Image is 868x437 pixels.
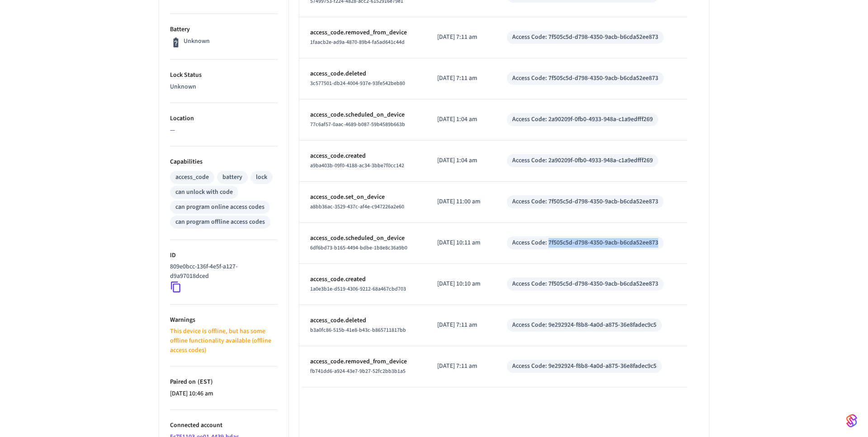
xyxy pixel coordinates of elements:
[310,326,406,334] span: b3a0fc86-515b-41e8-b43c-b865711817bb
[310,285,406,293] span: 1a0e3b1e-d519-4306-9212-68a467cbd703
[170,327,278,355] p: This device is offline, but has some offline functionality available (offline access codes)
[170,421,278,430] p: Connected account
[437,156,485,165] p: [DATE] 1:04 am
[170,262,274,281] p: 809e0bcc-136f-4e5f-a127-d9a97018dced
[310,80,405,87] span: 3c577501-db24-4004-937e-93fe542beb80
[310,38,405,46] span: 1faacb2e-ad9a-4870-89b4-fa5ad641c44d
[170,157,278,167] p: Capabilities
[310,203,404,211] span: a8bb36ac-3529-437c-af4e-c947226a2e60
[310,69,415,79] p: access_code.deleted
[256,173,267,182] div: lock
[310,275,415,284] p: access_code.created
[184,37,210,46] p: Unknown
[222,173,242,182] div: battery
[512,74,658,83] div: Access Code: 7f505c5d-d798-4350-9acb-b6cda52ee873
[512,362,656,371] div: Access Code: 9e292924-f8b8-4a0d-a875-36e8fadec9c5
[170,389,278,399] p: [DATE] 10:46 am
[170,377,278,387] p: Paired on
[170,315,278,325] p: Warnings
[512,279,658,289] div: Access Code: 7f505c5d-d798-4350-9acb-b6cda52ee873
[310,193,415,202] p: access_code.set_on_device
[846,414,857,428] img: SeamLogoGradient.69752ec5.svg
[512,238,658,248] div: Access Code: 7f505c5d-d798-4350-9acb-b6cda52ee873
[310,110,415,120] p: access_code.scheduled_on_device
[437,238,485,248] p: [DATE] 10:11 am
[437,197,485,207] p: [DATE] 11:00 am
[310,234,415,243] p: access_code.scheduled_on_device
[310,151,415,161] p: access_code.created
[310,357,415,367] p: access_code.removed_from_device
[310,162,404,169] span: a9ba403b-09f0-4188-ac34-3bbe7f0cc142
[512,115,653,124] div: Access Code: 2a90209f-0fb0-4933-948a-c1a9edfff269
[437,279,485,289] p: [DATE] 10:10 am
[175,173,209,182] div: access_code
[437,74,485,83] p: [DATE] 7:11 am
[170,25,278,34] p: Battery
[310,28,415,38] p: access_code.removed_from_device
[512,156,653,165] div: Access Code: 2a90209f-0fb0-4933-948a-c1a9edfff269
[196,377,213,386] span: ( EST )
[512,33,658,42] div: Access Code: 7f505c5d-d798-4350-9acb-b6cda52ee873
[310,121,405,128] span: 77c6af57-0aac-4689-b087-59b4589b663b
[310,316,415,325] p: access_code.deleted
[170,82,278,92] p: Unknown
[437,320,485,330] p: [DATE] 7:11 am
[170,114,278,123] p: Location
[175,188,233,197] div: can unlock with code
[437,362,485,371] p: [DATE] 7:11 am
[437,33,485,42] p: [DATE] 7:11 am
[310,367,406,375] span: fb741dd6-a924-43e7-9b27-52fc2bb3b1a5
[170,251,278,260] p: ID
[170,70,278,80] p: Lock Status
[170,126,278,135] p: —
[437,115,485,124] p: [DATE] 1:04 am
[512,197,658,207] div: Access Code: 7f505c5d-d798-4350-9acb-b6cda52ee873
[512,320,656,330] div: Access Code: 9e292924-f8b8-4a0d-a875-36e8fadec9c5
[310,244,407,252] span: 6df6bd73-b165-4494-bdbe-1b8e8c36a9b0
[175,217,265,227] div: can program offline access codes
[175,202,264,212] div: can program online access codes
